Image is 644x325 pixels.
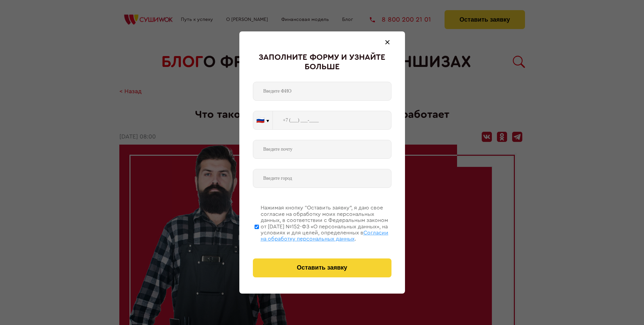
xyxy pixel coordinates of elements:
button: Оставить заявку [253,258,391,277]
input: Введите город [253,169,391,188]
input: Введите ФИО [253,82,391,101]
input: +7 (___) ___-____ [273,111,391,130]
div: Нажимая кнопку “Оставить заявку”, я даю свое согласие на обработку моих персональных данных, в со... [261,205,391,242]
span: Согласии на обработку персональных данных [261,230,388,242]
div: Заполните форму и узнайте больше [253,53,391,72]
input: Введите почту [253,140,391,159]
button: 🇷🇺 [253,111,272,129]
